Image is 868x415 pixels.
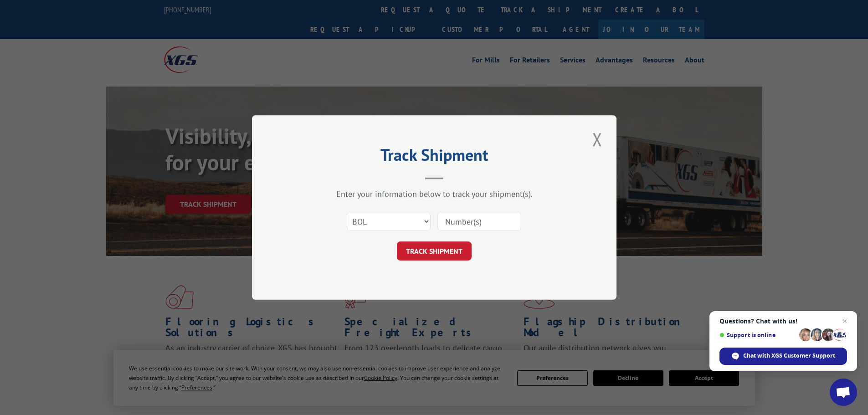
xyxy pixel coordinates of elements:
[397,241,472,261] button: TRACK SHIPMENT
[298,149,571,166] h2: Track Shipment
[298,189,571,199] div: Enter your information below to track your shipment(s).
[719,318,847,325] span: Questions? Chat with us!
[719,348,847,365] span: Chat with XGS Customer Support
[719,332,796,338] span: Support is online
[590,127,605,152] button: Close modal
[743,352,835,360] span: Chat with XGS Customer Support
[830,379,857,406] a: Open chat
[437,212,521,231] input: Number(s)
